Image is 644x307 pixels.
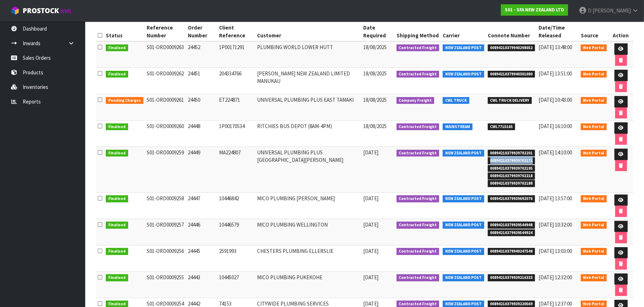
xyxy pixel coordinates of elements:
span: Finalised [106,248,128,255]
td: S01-ORD0009261 [145,94,186,121]
td: S01-ORD0009256 [145,245,186,271]
th: Source [579,22,609,41]
td: S01-ORD0009259 [145,147,186,193]
span: 00894210379940301080 [488,71,535,78]
span: Contracted Freight [397,150,440,157]
span: [DATE] 16:10:00 [539,123,572,129]
th: Customer [255,22,361,41]
span: [PERSON_NAME] [593,7,631,14]
span: [DATE] 12:37:00 [539,300,572,307]
td: 10446579 [217,219,255,245]
td: 24449 [186,147,217,193]
span: NEW ZEALAND POST [443,44,484,52]
span: Company Freight [397,97,435,104]
img: cube-alt.png [11,6,20,15]
th: Status [104,22,145,41]
span: Contracted Freight [397,274,440,281]
span: [DATE] 13:51:00 [539,70,572,77]
td: 24448 [186,121,217,147]
span: MAINSTREAM [443,123,473,131]
td: PLUMBING WORLD LOWER HUTT [255,41,361,68]
span: Contracted Freight [397,222,440,229]
span: 00894210379940247548 [488,248,535,255]
td: 10446842 [217,192,255,219]
span: D [588,7,591,14]
span: Pending Charges [106,97,143,104]
span: NEW ZEALAND POST [443,222,484,229]
span: 00894210379939692076 [488,195,535,202]
td: 10445027 [217,271,255,298]
td: 24450 [186,94,217,121]
td: 24446 [186,219,217,245]
span: CWL7715165 [488,123,515,131]
td: S01-ORD0009258 [145,192,186,219]
td: 2591993 [217,245,255,271]
td: S01-ORD0009262 [145,68,186,94]
span: [DATE] [363,300,378,307]
th: Order Number [186,22,217,41]
span: [DATE] 10:32:00 [539,221,572,228]
td: 24451 [186,68,217,94]
td: MICO PLUMBING WELLINGTON [255,219,361,245]
td: MICO PLUMBING [PERSON_NAME] [255,192,361,219]
td: S01-ORD0009260 [145,121,186,147]
span: [DATE] 13:03:00 [539,248,572,254]
span: Contracted Freight [397,123,440,131]
span: 00894210379939544948 [488,222,535,229]
span: 00894210379939702201 [488,150,535,157]
strong: S01 - SFA NEW ZEALAND LTD [505,7,564,13]
span: 18/08/2025 [363,70,387,77]
td: CHESTERS PLUMBING ELLERSLIE [255,245,361,271]
th: Carrier [441,22,486,41]
span: Finalised [106,150,128,157]
span: Web Portal [581,274,607,281]
small: WMS [60,8,71,15]
td: UNIVERSAL PLUMBING PLUS [GEOGRAPHIC_DATA][PERSON_NAME] [255,147,361,193]
span: 18/08/2025 [363,44,387,51]
span: Finalised [106,222,128,229]
span: CWL TRUCK [443,97,469,104]
th: Client Reference [217,22,255,41]
span: Contracted Freight [397,195,440,202]
span: Web Portal [581,222,607,229]
span: Finalised [106,123,128,131]
span: [DATE] 10:43:00 [539,96,572,103]
span: [DATE] 12:32:00 [539,274,572,281]
td: S01-ORD0009257 [145,219,186,245]
span: [DATE] 13:57:00 [539,195,572,202]
span: [DATE] [363,274,378,281]
span: 00894210379939544924 [488,229,535,237]
td: 24452 [186,41,217,68]
span: [DATE] [363,248,378,254]
span: [DATE] 13:48:00 [539,44,572,51]
span: Finalised [106,44,128,52]
td: MICO PLUMBING PUKEKOHE [255,271,361,298]
span: Finalised [106,71,128,78]
span: NEW ZEALAND POST [443,71,484,78]
td: 204334766 [217,68,255,94]
th: Reference Number [145,22,186,41]
span: NEW ZEALAND POST [443,274,484,281]
span: [DATE] 14:10:00 [539,149,572,156]
span: Contracted Freight [397,248,440,255]
span: Web Portal [581,71,607,78]
td: S01-ORD0009255 [145,271,186,298]
td: ET224871 [217,94,255,121]
th: Date/Time Released [537,22,579,41]
span: NEW ZEALAND POST [443,195,484,202]
th: Connote Number [486,22,537,41]
span: 00894210379939216333 [488,274,535,281]
span: 18/08/2025 [363,96,387,103]
th: Action [608,22,633,41]
span: 00894210379940298052 [488,44,535,52]
span: Web Portal [581,44,607,52]
td: RITCHIES BUS DEPOT (8AM-4PM) [255,121,361,147]
td: 24443 [186,271,217,298]
span: [DATE] [363,221,378,228]
span: Web Portal [581,248,607,255]
span: ProStock [23,6,59,15]
span: Web Portal [581,123,607,131]
span: Web Portal [581,150,607,157]
span: Web Portal [581,195,607,202]
td: UNIVERSAL PLUMBING PLUS EAST TAMAKI [255,94,361,121]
